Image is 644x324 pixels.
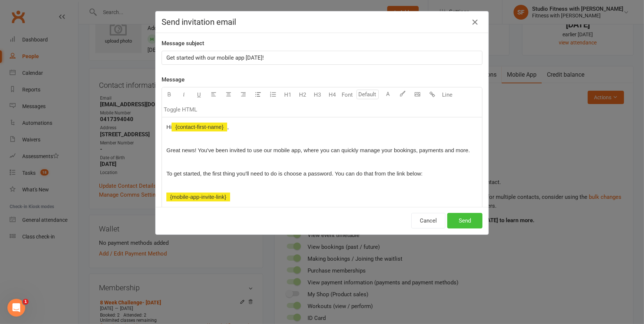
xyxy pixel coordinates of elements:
[197,91,201,98] span: U
[162,39,204,48] label: Message subject
[310,87,325,102] button: H3
[340,87,355,102] button: Font
[7,299,25,317] iframe: Intercom live chat
[440,87,455,102] button: Line
[166,124,172,130] span: Hi
[192,87,206,102] button: U
[356,90,379,99] input: Default
[162,75,185,84] label: Message
[280,87,295,102] button: H1
[227,124,229,130] span: ,
[23,299,29,305] span: 1
[166,54,264,61] span: Get started with our mobile app [DATE]!
[447,213,482,228] button: Send
[295,87,310,102] button: H2
[469,16,481,28] button: Close
[325,87,340,102] button: H4
[162,17,482,27] h4: Send invitation email
[166,170,423,177] span: To get started, the first thing you'll need to do is choose a password. You can do that from the ...
[162,102,199,117] button: Toggle HTML
[166,147,470,153] span: Great news! You've been invited to use our mobile app, where you can quickly manage your bookings...
[411,213,445,228] button: Cancel
[381,87,395,102] button: A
